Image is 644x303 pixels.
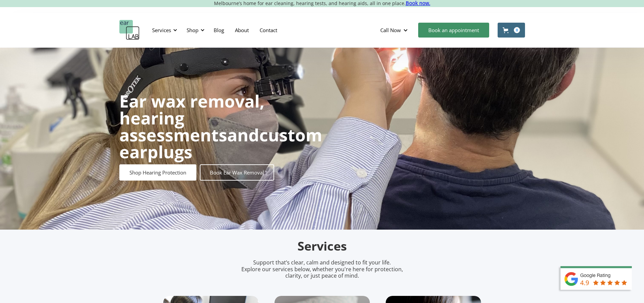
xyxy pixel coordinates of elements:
h1: and [119,93,322,160]
a: Shop Hearing Protection [119,164,196,181]
p: Support that’s clear, calm and designed to fit your life. Explore our services below, whether you... [233,259,412,279]
a: Book Ear Wax Removal [200,164,274,181]
strong: Ear wax removal, hearing assessments [119,90,264,146]
div: Services [148,20,179,40]
div: Services [152,27,171,33]
div: Shop [183,20,207,40]
h2: Services [163,238,481,254]
a: Book an appointment [418,23,489,38]
strong: custom earplugs [119,123,322,163]
div: Call Now [380,27,401,33]
a: home [119,20,140,40]
a: Open cart [498,23,525,38]
a: About [230,20,254,40]
a: Contact [254,20,283,40]
div: Call Now [375,20,415,40]
div: Shop [187,27,198,33]
a: Blog [208,20,230,40]
div: 0 [514,27,520,33]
